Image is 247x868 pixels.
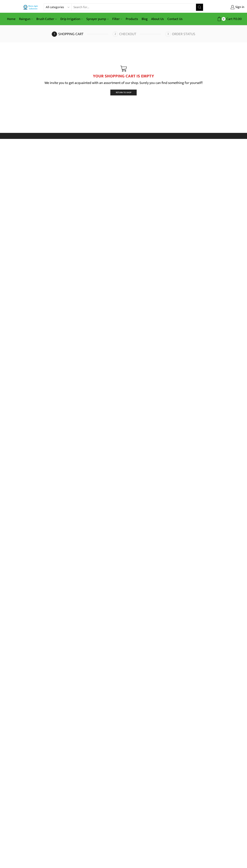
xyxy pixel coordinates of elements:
[111,15,124,23] a: Filter
[23,74,224,79] h1: YOUR SHOPPING CART IS EMPTY
[140,15,149,23] a: Blog
[35,15,58,23] a: Brush Cutter
[233,16,242,22] bdi: 0.00
[23,80,224,86] p: We invite you to get acquainted with an assortment of our shop. Surely you can find something for...
[59,15,85,23] a: Drip Irrigation
[5,15,17,23] a: Home
[116,91,131,94] span: Return To Shop
[207,16,242,22] a: 0 Cart ₹0.00
[196,4,203,11] button: Search button
[72,4,196,11] input: Search for...
[222,17,225,21] span: 0
[113,31,165,37] a: Checkout
[225,17,233,21] span: Cart
[110,90,137,95] a: Return To Shop
[233,16,235,22] span: ₹
[234,5,244,10] span: Sign in
[149,15,166,23] a: About Us
[85,15,110,23] a: Sprayer pump
[17,15,35,23] a: Raingun
[209,4,244,10] a: Sign in
[124,15,140,23] a: Products
[166,15,184,23] a: Contact Us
